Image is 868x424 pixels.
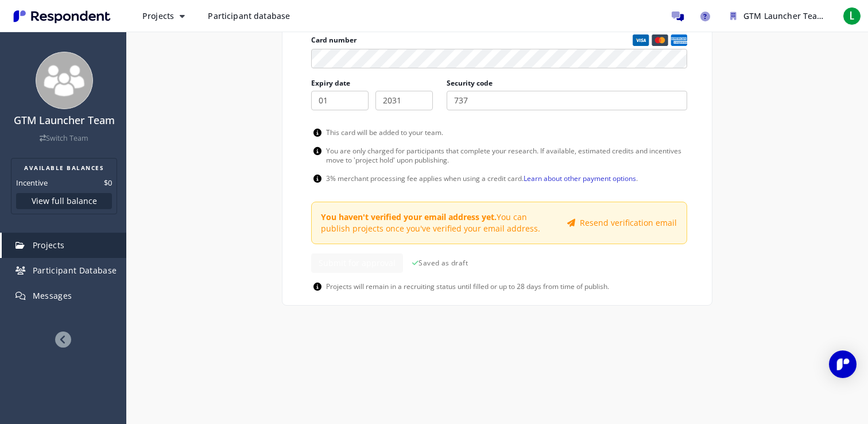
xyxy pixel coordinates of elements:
[33,265,117,276] span: Participant Database
[11,158,117,214] section: Balance summary
[524,174,636,183] a: Learn about other payment options
[311,79,350,88] label: Expiry date
[840,6,863,26] button: L
[721,6,836,26] button: GTM Launcher Team
[652,34,668,46] img: mastercard credit card logo
[7,115,121,126] h4: GTM Launcher Team
[666,5,689,28] a: Message participants
[33,240,65,250] span: Projects
[560,213,684,233] button: Resend verification email
[671,34,687,46] img: amex credit card logo
[104,177,112,188] dd: $0
[311,36,630,45] span: Card number
[142,10,174,21] span: Projects
[843,7,861,25] span: L
[326,174,638,183] p: 3% merchant processing fee applies when using a credit card. .
[16,193,112,209] button: View full balance
[321,211,551,234] p: You can publish projects once you've verified your email address.
[321,211,497,222] strong: You haven't verified your email address yet.
[743,10,824,21] span: GTM Launcher Team
[319,257,396,268] span: Submit for approval
[412,257,468,268] span: Saved as draft
[133,6,194,26] button: Projects
[447,79,493,88] label: Security code
[633,34,649,46] img: visa credit card logo
[693,5,716,28] a: Help and support
[311,91,369,110] input: MM
[16,163,112,172] h2: AVAILABLE BALANCES
[33,290,72,301] span: Messages
[199,6,299,26] a: Participant database
[36,52,93,109] img: team_avatar_256.png
[326,147,685,165] p: You are only charged for participants that complete your research. If available, estimated credit...
[326,128,443,137] p: This card will be added to your team.
[9,7,115,26] img: Respondent
[375,91,433,110] input: YYYY
[326,282,609,291] p: Projects will remain in a recruiting status until filled or up to 28 days from time of publish.
[16,177,48,188] dt: Incentive
[829,350,857,378] div: Open Intercom Messenger
[311,253,403,273] button: Submit for approval
[40,133,88,143] a: Switch Team
[208,10,290,21] span: Participant database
